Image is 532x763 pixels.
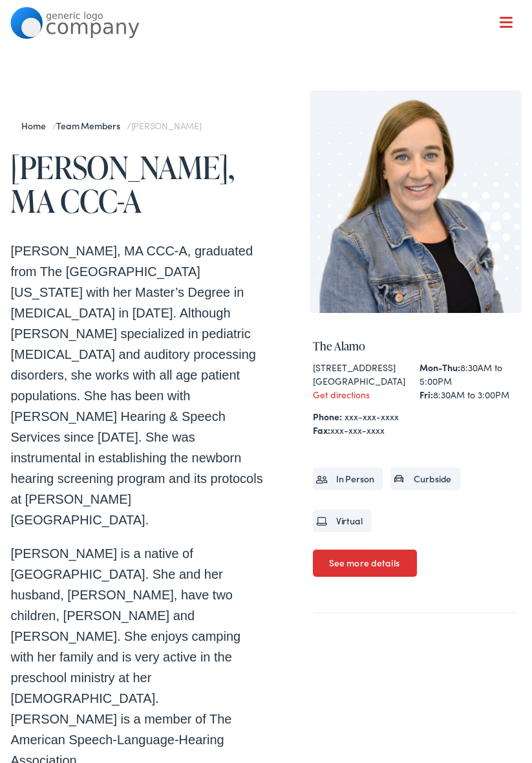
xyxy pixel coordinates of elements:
span: / / [21,119,201,132]
strong: Fax: [313,424,330,436]
div: [STREET_ADDRESS] [313,361,412,374]
strong: Mon-Thu: [420,361,460,374]
li: Curbside [390,467,460,490]
h4: The Alamo [313,339,518,353]
strong: Fri: [420,388,433,401]
div: 8:30AM to 5:00PM 8:30AM to 3:00PM [420,361,518,402]
a: Team Members [56,119,126,132]
h1: [PERSON_NAME], MA CCC-A [10,150,266,219]
p: [PERSON_NAME], MA CCC-A, graduated from The [GEOGRAPHIC_DATA][US_STATE] with her Master’s Degree ... [10,241,266,530]
li: In Person [313,467,383,490]
a: Home [21,119,52,132]
div: xxx-xxx-xxxx [313,424,518,437]
li: Virtual [313,510,372,532]
span: [PERSON_NAME] [131,119,202,132]
a: Get directions [313,388,370,401]
strong: Phone: [313,410,342,423]
a: xxx-xxx-xxxx [345,410,399,423]
a: What We Offer [20,52,521,92]
div: [GEOGRAPHIC_DATA] [313,374,412,388]
a: See more details [313,550,417,577]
